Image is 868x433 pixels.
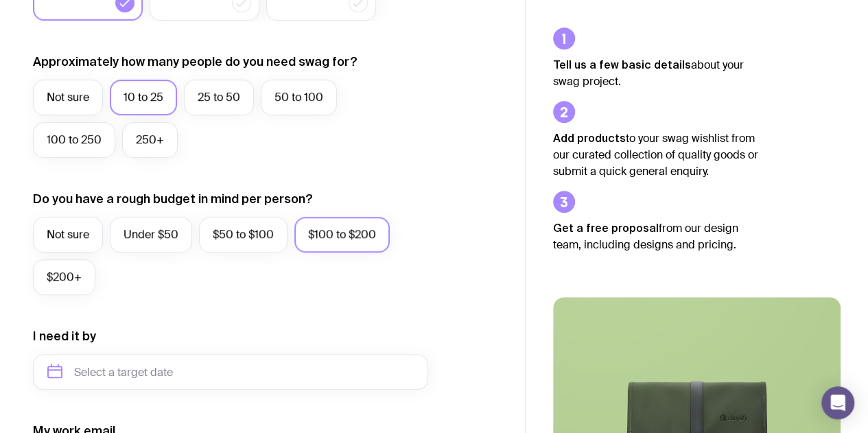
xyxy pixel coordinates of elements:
[33,259,95,295] label: $200+
[33,217,103,253] label: Not sure
[553,58,691,71] strong: Tell us a few basic details
[33,354,428,390] input: Select a target date
[33,328,96,344] label: I need it by
[553,56,759,90] p: about your swag project.
[553,130,759,180] p: to your swag wishlist from our curated collection of quality goods or submit a quick general enqu...
[821,386,854,419] div: Open Intercom Messenger
[33,54,357,70] label: Approximately how many people do you need swag for?
[110,80,177,115] label: 10 to 25
[553,220,759,253] p: from our design team, including designs and pricing.
[553,222,659,234] strong: Get a free proposal
[199,217,288,253] label: $50 to $100
[122,122,178,158] label: 250+
[553,132,626,144] strong: Add products
[184,80,254,115] label: 25 to 50
[261,80,337,115] label: 50 to 100
[33,122,115,158] label: 100 to 250
[110,217,192,253] label: Under $50
[294,217,390,253] label: $100 to $200
[33,191,313,207] label: Do you have a rough budget in mind per person?
[33,80,103,115] label: Not sure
